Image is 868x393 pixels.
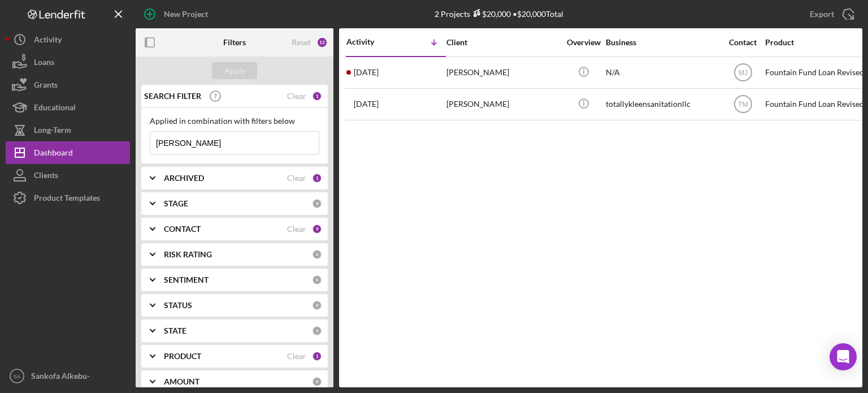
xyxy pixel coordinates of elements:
div: 0 [312,198,322,209]
div: Educational [34,96,76,122]
button: Export [798,3,862,25]
time: 2025-09-10 17:47 [354,68,379,77]
div: 0 [312,377,322,387]
div: 1 [312,351,322,361]
button: Apply [212,62,257,79]
div: Clear [287,174,306,183]
div: Overview [562,38,605,47]
time: 2023-05-16 19:19 [354,100,379,109]
div: Apply [224,62,245,79]
div: 0 [312,300,322,310]
div: New Project [164,3,208,25]
div: Reset [292,38,311,47]
button: Activity [6,28,130,51]
div: Business [606,38,719,47]
b: STATE [164,326,186,335]
div: 0 [312,326,322,336]
div: 1 [312,91,322,101]
div: Activity [346,37,396,46]
button: Product Templates [6,187,130,209]
b: SEARCH FILTER [144,92,201,101]
button: Educational [6,96,130,119]
b: STAGE [164,199,188,208]
div: Activity [34,28,62,54]
b: CONTACT [164,224,201,234]
div: Contact [722,38,764,47]
div: Loans [34,51,54,76]
div: 0 [312,275,322,285]
b: RISK RATING [164,250,212,259]
button: New Project [136,3,219,25]
div: Grants [34,74,58,99]
div: Client [446,38,559,47]
div: Dashboard [34,141,73,167]
button: SASankofa Alkebu-[GEOGRAPHIC_DATA] [6,365,130,387]
button: Dashboard [6,141,130,164]
div: Export [810,3,834,25]
div: Clear [287,352,306,361]
b: ARCHIVED [164,174,204,183]
div: Open Intercom Messenger [830,343,857,370]
b: AMOUNT [164,377,199,386]
div: totallykleensanitationllc [606,89,719,119]
div: 2 Projects • $20,000 Total [435,9,563,19]
button: Grants [6,74,130,96]
div: Clear [287,224,306,234]
div: Clear [287,92,306,101]
button: Clients [6,164,130,187]
b: Filters [223,38,246,47]
div: Applied in combination with filters below [150,116,319,126]
div: N/A [606,58,719,88]
button: Long-Term [6,119,130,141]
b: SENTIMENT [164,275,209,284]
div: 12 [316,37,328,48]
div: Clients [34,164,58,189]
div: 9 [312,224,322,234]
text: SA [14,373,21,379]
div: $20,000 [470,9,511,19]
b: STATUS [164,301,192,310]
text: MJ [739,69,748,77]
div: 1 [312,173,322,183]
div: [PERSON_NAME] [446,58,559,88]
div: 0 [312,249,322,260]
div: [PERSON_NAME] [446,89,559,119]
b: PRODUCT [164,352,201,361]
text: TM [738,101,748,109]
div: Long-Term [34,119,71,144]
div: Product Templates [34,187,100,212]
button: Loans [6,51,130,74]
